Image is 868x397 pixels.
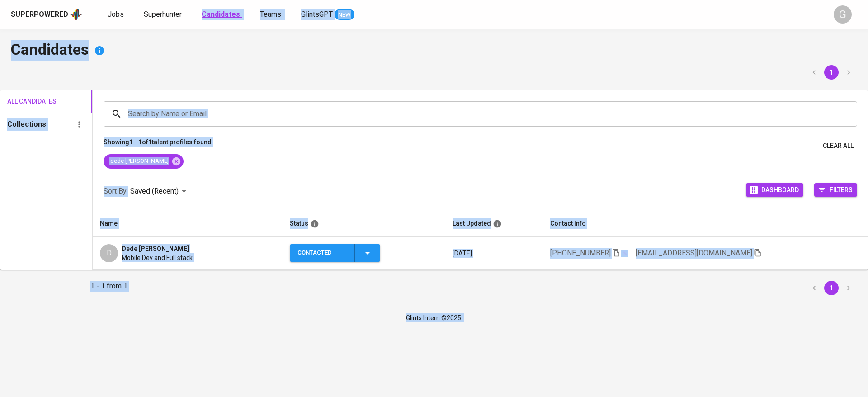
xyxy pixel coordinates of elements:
button: page 1 [824,65,839,80]
nav: pagination navigation [806,281,857,295]
a: Superpoweredapp logo [11,8,82,21]
span: Dashboard [761,184,799,196]
button: page 1 [824,281,839,295]
p: Saved (Recent) [130,186,179,197]
span: dede [PERSON_NAME] [104,157,174,165]
button: Filters [814,183,857,197]
b: 1 - 1 [129,138,142,146]
th: Contact Info [543,211,868,237]
p: Showing of talent profiles found [104,137,212,154]
a: Superhunter [144,9,184,20]
a: Jobs [108,9,126,20]
button: Contacted [290,244,380,262]
p: 1 - 1 from 1 [90,281,127,295]
th: Name [93,211,283,237]
b: Candidates [202,10,240,19]
h6: Collections [7,118,46,131]
img: app logo [70,8,82,21]
span: All Candidates [7,96,45,107]
div: Contacted [297,244,347,262]
img: magic_wand.svg [621,250,628,257]
nav: pagination navigation [806,65,857,80]
button: Clear All [819,137,857,154]
div: Superpowered [11,9,68,20]
a: GlintsGPT NEW [301,9,354,20]
span: Dede [PERSON_NAME] [122,244,189,253]
div: D [100,244,118,262]
span: NEW [335,10,354,19]
th: Status [283,211,445,237]
span: Mobile Dev and Full stack [122,253,193,262]
span: GlintsGPT [301,10,333,19]
p: [DATE] [453,249,536,258]
span: Teams [260,10,281,19]
div: G [834,5,852,24]
button: Dashboard [746,183,803,197]
span: [EMAIL_ADDRESS][DOMAIN_NAME] [636,249,752,257]
div: Saved (Recent) [130,183,189,200]
p: Sort By [104,186,127,197]
a: Candidates [202,9,242,20]
span: [PHONE_NUMBER] [550,249,611,257]
span: Jobs [108,10,124,19]
h4: Candidates [11,40,857,61]
span: Filters [830,184,853,196]
b: 1 [148,138,152,146]
span: Superhunter [144,10,182,19]
div: dede [PERSON_NAME] [104,154,184,169]
span: Clear All [823,140,854,151]
th: Last Updated [445,211,543,237]
a: Teams [260,9,283,20]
